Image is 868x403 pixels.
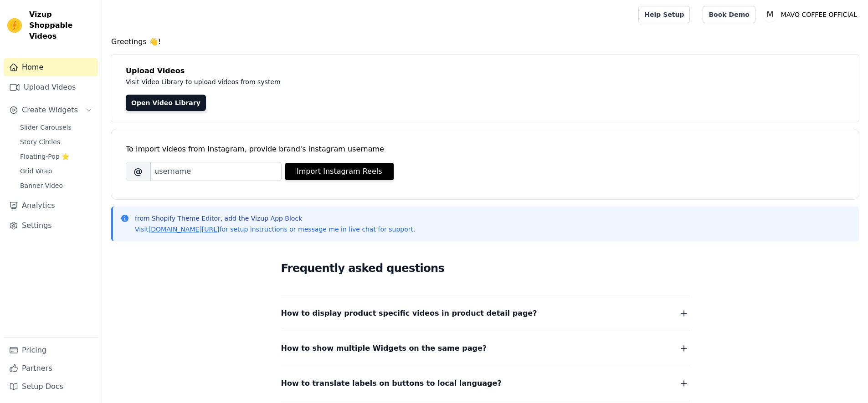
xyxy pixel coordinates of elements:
h2: Frequently asked questions [281,259,689,277]
div: To import videos from Instagram, provide brand's instagram username [126,144,844,155]
a: [DOMAIN_NAME][URL] [149,226,220,233]
span: Vizup Shoppable Videos [29,9,94,42]
button: Create Widgets [4,101,98,119]
span: Create Widgets [22,105,78,116]
a: Home [4,58,98,76]
span: Floating-Pop ⭐ [20,152,69,161]
p: from Shopify Theme Editor, add the Vizup App Block [135,214,415,223]
text: M [766,10,773,19]
a: Settings [4,217,98,235]
a: Help Setup [638,6,690,23]
a: Banner Video [15,179,98,192]
button: How to translate labels on buttons to local language? [281,377,689,390]
span: How to show multiple Widgets on the same page? [281,342,487,355]
h4: Greetings 👋! [111,36,859,47]
img: Vizup [7,18,22,33]
a: Analytics [4,196,98,215]
a: Pricing [4,341,98,359]
a: Floating-Pop ⭐ [15,150,98,163]
span: Banner Video [20,181,63,190]
span: Grid Wrap [20,166,52,176]
p: MAVO COFFEE OFFICIAL [777,6,861,23]
a: Setup Docs [4,378,98,396]
a: Slider Carousels [15,121,98,134]
a: Book Demo [703,6,755,23]
button: Import Instagram Reels [285,163,394,180]
input: username [150,162,282,181]
h4: Upload Videos [126,65,844,76]
span: How to translate labels on buttons to local language? [281,377,502,390]
a: Story Circles [15,136,98,148]
button: How to show multiple Widgets on the same page? [281,342,689,355]
span: Story Circles [20,137,60,146]
p: Visit for setup instructions or message me in live chat for support. [135,225,415,234]
a: Grid Wrap [15,165,98,177]
a: Upload Videos [4,78,98,96]
span: Slider Carousels [20,123,72,132]
span: How to display product specific videos in product detail page? [281,307,537,320]
button: M MAVO COFFEE OFFICIAL [763,6,861,23]
a: Partners [4,359,98,378]
a: Open Video Library [126,95,206,111]
p: Visit Video Library to upload videos from system [126,76,534,87]
span: @ [126,162,150,181]
button: How to display product specific videos in product detail page? [281,307,689,320]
